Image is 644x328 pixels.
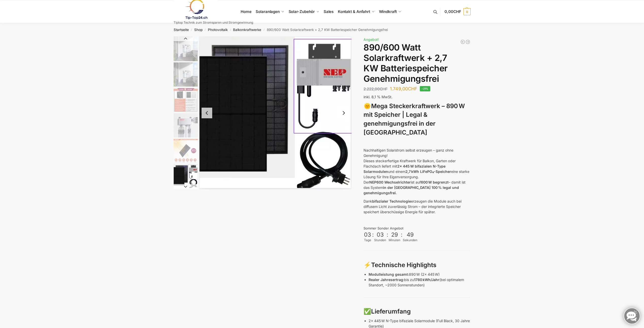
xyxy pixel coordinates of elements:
a: Balkonkraftwerk 890 Watt Solarmodulleistung mit 2kW/h Zendure Speicher [465,39,470,44]
p: 890 W (2x 445 W) [369,272,470,277]
span: / [261,28,267,32]
div: Stunden [374,238,386,242]
p: Nachhaltigen Solarstrom selbst erzeugen – ganz ohne Genehmigung! Dieses steckerfertige Kraftwerk ... [364,147,470,195]
span: Angebot! [364,37,379,42]
li: 2 / 12 [172,62,198,87]
img: Balkonkraftwerk mit 2,7kw Speicher [174,36,198,61]
span: / [228,28,233,32]
div: Tage [364,238,372,242]
button: Previous slide [174,36,198,41]
div: 29 [389,231,400,238]
a: 0,00CHF 0 [444,4,470,19]
p: Dank erzeugen die Module auch bei diffusem Licht zuverlässig Strom – der integrierte Speicher spe... [364,199,470,215]
li: 6 / 12 [172,163,198,189]
span: 0,00 [444,9,461,14]
strong: Mega Steckerkraftwerk – 890 W mit Speicher | Legal & genehmigungsfrei in der [GEOGRAPHIC_DATA] [364,102,465,136]
span: / [189,28,194,32]
strong: bifazialer Technologie [372,199,411,203]
li: 7 / 12 [172,189,198,214]
a: Sales [321,0,336,23]
span: -21% [420,86,430,91]
img: Balkonkraftwerk 860 [174,164,198,188]
strong: 2x 445 W bifazialen N-Type Solarmodulen [364,164,445,174]
span: CHF [380,87,388,91]
span: Solar-Zubehör [289,9,315,14]
div: Minuten [389,238,400,242]
span: Kontakt & Anfahrt [338,9,370,14]
div: : [387,231,388,241]
a: Photovoltaik [208,28,228,32]
bdi: 2.222,00 [364,87,388,91]
p: Tiptop Technik zum Stromsparen und Stromgewinnung [174,21,253,24]
a: Balkonkraftwerk 405/600 Watt erweiterbar [460,39,465,44]
nav: Breadcrumb [164,23,480,36]
button: Next slide [174,184,198,189]
li: 5 / 12 [172,138,198,163]
div: : [372,231,374,241]
a: Windkraft [377,0,403,23]
strong: Realer Jahresertrag: [369,277,404,282]
strong: 2,7 kWh LiFePO₄-Speicher [405,169,451,174]
img: Bificial 30 % mehr Leistung [174,139,198,163]
a: Solar-Zubehör [286,0,321,23]
a: Solaranlagen [254,0,286,23]
img: Balkonkraftwerk 860 [199,36,352,189]
span: CHF [408,86,417,91]
button: Previous slide [202,108,212,118]
h3: ⚡ [364,261,470,270]
img: Balkonkraftwerk mit 2,7kw Speicher [174,62,198,87]
button: Next slide [338,108,349,118]
span: Windkraft [379,9,397,14]
bdi: 1.749,00 [390,86,417,91]
img: Bificial im Vergleich zu billig Modulen [174,88,198,112]
span: Sales [324,9,334,14]
strong: NEP600 Wechselrichter [369,180,411,184]
strong: in der [GEOGRAPHIC_DATA] 100 % legal und genehmigungsfrei [364,185,459,195]
p: bis zu (bei optimalem Standort, ~2000 Sonnenstunden) [369,277,470,288]
img: BDS1000 [174,113,198,137]
span: 0 [464,8,471,15]
span: inkl. 8,1 % MwSt. [364,95,392,99]
h3: ✅ [364,307,470,316]
div: Sommer Sonder Angebot [364,226,470,231]
strong: Technische Highlights [371,261,436,269]
a: Startseite [174,28,189,32]
div: 03 [364,231,371,238]
span: Solaranlagen [256,9,280,14]
li: 6 / 12 [199,36,352,189]
li: 4 / 12 [172,112,198,138]
h1: 890/600 Watt Solarkraftwerk + 2,7 KW Batteriespeicher Genehmigungsfrei [364,42,470,84]
li: 3 / 12 [172,87,198,112]
a: Shop [194,28,203,32]
li: 1 / 12 [172,36,198,62]
strong: Lieferumfang [371,308,411,315]
strong: 1780 kWh/Jahr [414,277,439,282]
div: 49 [403,231,417,238]
span: CHF [453,9,461,14]
strong: 600 W begrenzt [421,180,449,184]
h3: 🌞 [364,102,470,137]
span: / [203,28,208,32]
div: 03 [375,231,386,238]
strong: Modulleistung gesamt: [369,272,409,276]
a: Kontakt & Anfahrt [336,0,377,23]
a: Balkonkraftwerke [233,28,261,32]
div: Sekunden [403,238,417,242]
div: : [401,231,402,241]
